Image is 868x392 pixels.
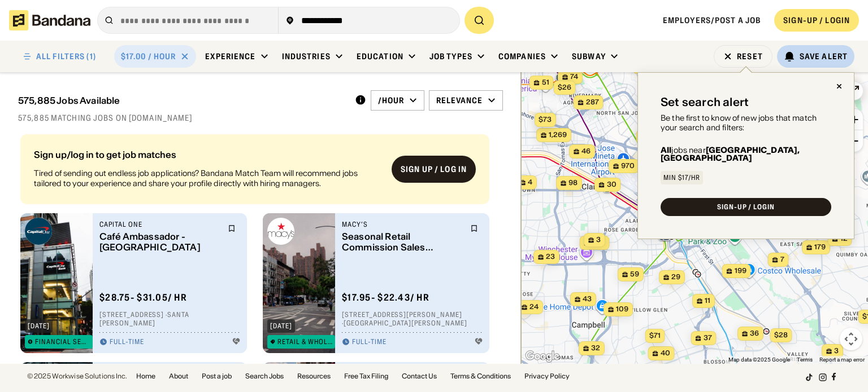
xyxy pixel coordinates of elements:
div: Subway [572,51,606,61]
div: Set search alert [661,95,749,109]
div: Sign up/log in to get job matches [34,150,383,159]
div: SIGN-UP / LOGIN [783,15,850,25]
div: [DATE] [270,323,292,329]
div: Macy’s [342,220,463,229]
div: $ 28.75 - $31.05 / hr [99,292,187,303]
span: 74 [570,72,578,82]
span: 970 [621,161,635,171]
div: ALL FILTERS (1) [36,52,96,60]
span: 37 [703,333,711,343]
div: Full-time [352,338,387,347]
span: 46 [581,147,591,156]
div: 575,885 Jobs Available [18,95,120,106]
span: 12 [840,234,847,244]
div: Café Ambassador - [GEOGRAPHIC_DATA] [99,231,221,253]
div: Financial Services [35,338,90,345]
a: Free Tax Filing [344,373,388,380]
a: Terms & Conditions [450,373,511,380]
div: Experience [205,51,255,61]
a: Employers/Post a job [663,15,761,25]
div: SIGN-UP / LOGIN [717,204,775,210]
div: Relevance [436,95,483,105]
div: Retail & Wholesale [277,338,332,345]
span: 30 [606,180,616,190]
a: About [169,373,188,380]
span: 40 [660,349,670,358]
a: Contact Us [402,373,437,380]
span: 24 [530,302,539,312]
img: Capital One logo [25,218,52,245]
div: Be the first to know of new jobs that match your search and filters: [661,113,831,133]
span: 109 [616,305,628,314]
span: 179 [814,243,826,252]
img: Macy’s logo [267,218,294,245]
div: jobs near [661,146,831,162]
span: 4 [528,178,532,187]
span: 23 [546,252,555,262]
span: 36 [750,329,759,338]
span: 7 [780,255,784,265]
span: $28 [774,331,787,339]
div: Sign up / Log in [401,164,467,174]
a: Terms (opens in new tab) [797,356,813,363]
div: © 2025 Workwise Solutions Inc. [27,373,127,380]
span: $71 [649,331,660,340]
span: 29 [671,272,680,282]
span: 98 [568,178,578,188]
span: 3 [596,235,601,245]
div: Job Types [429,51,472,61]
div: grid [18,130,503,364]
span: 1,269 [549,130,567,140]
span: 11 [705,296,710,306]
div: Full-time [110,338,144,347]
span: $26 [557,83,571,91]
span: 32 [591,343,600,353]
div: $ 17.95 - $22.43 / hr [342,292,429,303]
span: 782 [592,238,605,248]
div: [STREET_ADDRESS] · Santa [PERSON_NAME] [99,310,240,328]
div: [STREET_ADDRESS][PERSON_NAME] · [GEOGRAPHIC_DATA][PERSON_NAME] [342,310,483,328]
a: Resources [297,373,331,380]
span: 3 [834,346,839,356]
span: 199 [734,266,746,276]
span: 287 [585,98,598,107]
span: 43 [583,294,592,304]
a: Report a map error [819,356,865,363]
div: [DATE] [28,323,50,329]
button: Map camera controls [840,328,862,350]
div: $17.00 / hour [121,51,176,61]
span: Map data ©2025 Google [728,356,790,363]
a: Open this area in Google Maps (opens a new window) [524,349,561,364]
div: Reset [737,52,763,60]
a: Privacy Policy [524,373,570,380]
div: Save Alert [800,51,848,61]
div: Capital One [99,220,221,229]
a: Search Jobs [245,373,284,380]
a: Post a job [202,373,232,380]
div: Industries [282,51,331,61]
a: Home [136,373,155,380]
span: 59 [630,270,639,279]
div: Education [357,51,403,61]
b: All [661,145,671,155]
div: Companies [498,51,546,61]
div: Tired of sending out endless job applications? Bandana Match Team will recommend jobs tailored to... [34,168,383,188]
div: 575,885 matching jobs on [DOMAIN_NAME] [18,113,503,123]
div: Min $17/hr [663,174,700,181]
div: /hour [378,95,405,105]
span: 51 [541,78,549,87]
img: Google [524,349,561,364]
b: [GEOGRAPHIC_DATA], [GEOGRAPHIC_DATA] [661,145,800,163]
div: Seasonal Retail Commission Sales Associate - Fine Jewelry, [GEOGRAPHIC_DATA] [342,231,463,253]
span: $73 [539,115,552,124]
img: Bandana logotype [9,10,90,30]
